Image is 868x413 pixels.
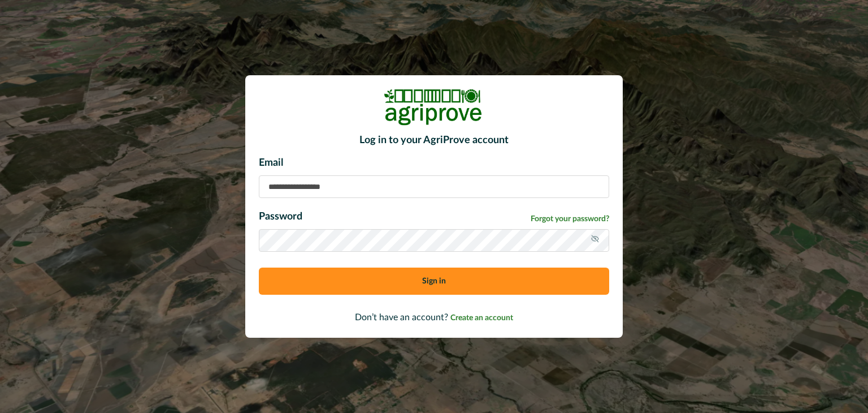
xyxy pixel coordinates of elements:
a: Create an account [450,313,513,322]
h2: Log in to your AgriProve account [259,135,609,147]
p: Email [259,156,609,171]
p: Password [259,209,302,225]
img: Logo Image [383,89,485,126]
button: Sign in [259,268,609,295]
a: Forgot your password? [531,213,609,225]
p: Don’t have an account? [259,311,609,324]
span: Create an account [450,314,513,322]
